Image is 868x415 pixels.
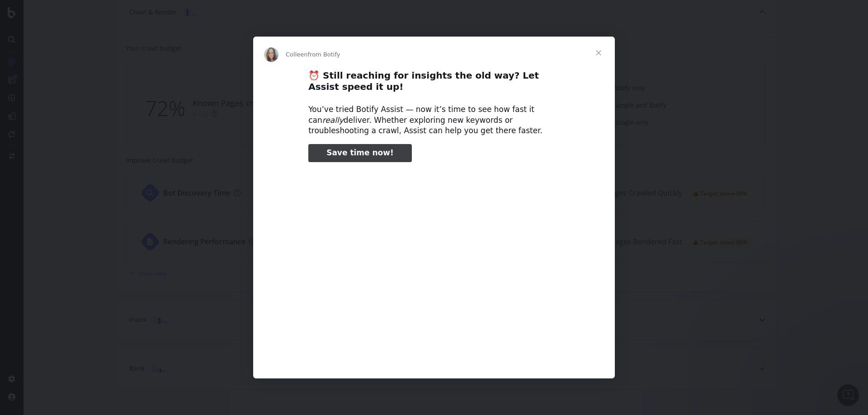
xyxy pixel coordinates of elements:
a: Save time now! [308,144,412,162]
span: Colleen [286,51,308,58]
span: Close [582,37,615,69]
video: Play video [245,170,623,358]
span: Save time now! [326,148,394,157]
img: Profile image for Colleen [264,47,278,62]
span: from Botify [308,51,340,58]
h2: ⏰ Still reaching for insights the old way? Let Assist speed it up! [308,70,560,98]
div: You’ve tried Botify Assist — now it’s time to see how fast it can deliver. Whether exploring new ... [308,104,560,136]
i: really [322,116,344,125]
